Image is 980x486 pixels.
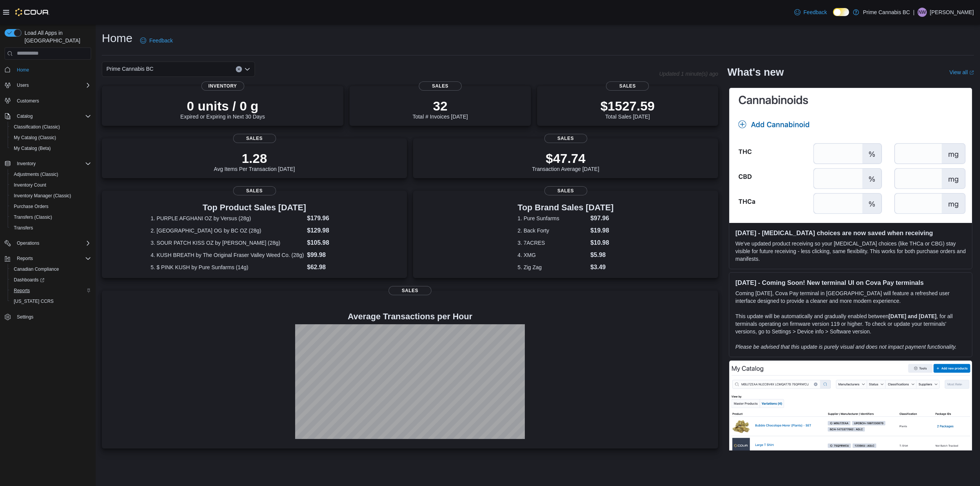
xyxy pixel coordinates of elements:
[149,37,173,44] span: Feedback
[14,112,91,121] span: Catalog
[735,312,966,335] p: This update will be automatically and gradually enabled between , for all terminals operating on ...
[590,226,614,235] dd: $19.98
[14,159,39,168] button: Inventory
[532,151,599,166] p: $47.74
[8,201,94,212] button: Purchase Orders
[969,70,974,75] svg: External link
[419,81,462,91] span: Sales
[11,275,47,284] a: Dashboards
[8,190,94,201] button: Inventory Manager (Classic)
[307,250,358,260] dd: $99.98
[17,240,39,246] span: Operations
[307,226,358,235] dd: $129.98
[201,81,244,91] span: Inventory
[735,240,966,263] p: We've updated product receiving so your [MEDICAL_DATA] choices (like THCa or CBG) stay visible fo...
[544,134,587,143] span: Sales
[14,254,91,263] span: Reports
[102,31,132,46] h1: Home
[2,158,94,169] button: Inventory
[2,95,94,106] button: Customers
[11,213,91,222] span: Transfers (Classic)
[14,112,36,121] button: Catalog
[8,223,94,233] button: Transfers
[151,203,358,212] h3: Top Product Sales [DATE]
[14,277,44,283] span: Dashboards
[11,170,61,179] a: Adjustments (Classic)
[151,239,304,247] dt: 3. SOUR PATCH KISS OZ by [PERSON_NAME] (28g)
[14,65,91,75] span: Home
[180,98,265,114] p: 0 units / 0 g
[11,213,55,222] a: Transfers (Classic)
[151,251,304,259] dt: 4. KUSH BREATH by The Original Fraser Valley Weed Co. (28g)
[14,225,33,231] span: Transfers
[8,296,94,307] button: [US_STATE] CCRS
[735,279,966,286] h3: [DATE] - Coming Soon! New terminal UI on Cova Pay terminals
[735,344,957,350] em: Please be advised that this update is purely visual and does not impact payment functionality.
[14,254,36,263] button: Reports
[14,266,59,272] span: Canadian Compliance
[889,313,936,319] strong: [DATE] and [DATE]
[108,312,712,321] h4: Average Transactions per Hour
[180,98,265,120] div: Expired or Expiring in Next 30 Days
[14,81,32,90] button: Users
[14,96,42,106] a: Customers
[8,285,94,296] button: Reports
[236,66,242,72] button: Clear input
[233,134,276,143] span: Sales
[659,71,718,77] p: Updated 1 minute(s) ago
[11,191,91,200] span: Inventory Manager (Classic)
[11,265,62,274] a: Canadian Compliance
[11,223,36,232] a: Transfers
[21,29,91,44] span: Load All Apps in [GEOGRAPHIC_DATA]
[11,133,91,142] span: My Catalog (Classic)
[14,145,51,151] span: My Catalog (Beta)
[14,124,60,130] span: Classification (Classic)
[17,67,29,73] span: Home
[11,202,91,211] span: Purchase Orders
[233,186,276,195] span: Sales
[14,239,42,248] button: Operations
[11,286,91,295] span: Reports
[8,180,94,190] button: Inventory Count
[590,238,614,247] dd: $10.98
[151,227,304,234] dt: 2. [GEOGRAPHIC_DATA] OG by BC OZ (28g)
[11,133,59,142] a: My Catalog (Classic)
[11,180,91,190] span: Inventory Count
[8,264,94,275] button: Canadian Compliance
[11,122,63,132] a: Classification (Classic)
[2,64,94,75] button: Home
[949,69,974,75] a: View allExternal link
[11,180,49,190] a: Inventory Count
[532,151,599,172] div: Transaction Average [DATE]
[600,98,655,120] div: Total Sales [DATE]
[11,265,91,274] span: Canadian Compliance
[518,251,587,259] dt: 4. XMG
[151,263,304,271] dt: 5. $ PINK KUSH by Pure Sunfarms (14g)
[137,33,176,48] a: Feedback
[590,250,614,260] dd: $5.98
[11,223,91,232] span: Transfers
[11,191,74,200] a: Inventory Manager (Classic)
[518,239,587,247] dt: 3. 7ACRES
[14,171,58,177] span: Adjustments (Classic)
[8,275,94,285] a: Dashboards
[2,253,94,264] button: Reports
[11,144,54,153] a: My Catalog (Beta)
[14,81,91,90] span: Users
[918,8,926,17] span: NW
[11,297,91,306] span: Washington CCRS
[8,122,94,132] button: Classification (Classic)
[11,286,33,295] a: Reports
[307,238,358,247] dd: $105.98
[804,8,827,16] span: Feedback
[8,143,94,154] button: My Catalog (Beta)
[413,98,468,120] div: Total # Invoices [DATE]
[590,263,614,272] dd: $3.49
[214,151,295,166] p: 1.28
[735,229,966,237] h3: [DATE] - [MEDICAL_DATA] choices are now saved when receiving
[14,203,49,210] span: Purchase Orders
[14,239,91,248] span: Operations
[2,238,94,249] button: Operations
[17,98,39,104] span: Customers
